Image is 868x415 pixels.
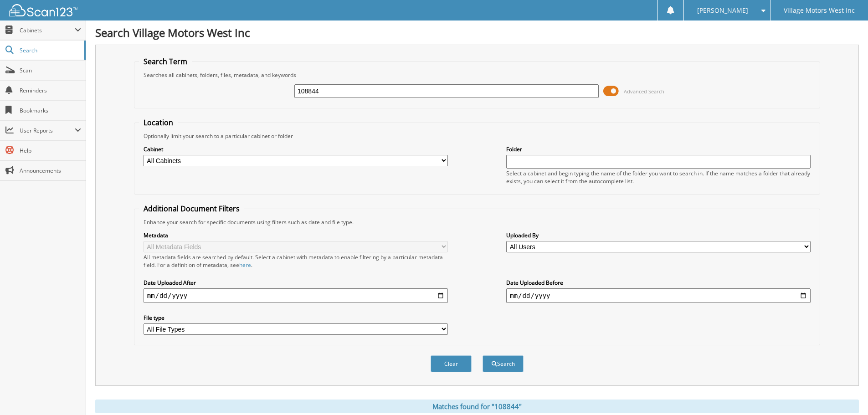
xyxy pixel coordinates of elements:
[144,145,448,153] label: Cabinet
[20,87,81,94] span: Reminders
[20,26,75,34] span: Cabinets
[506,279,811,287] label: Date Uploaded Before
[506,145,811,153] label: Folder
[20,127,75,134] span: User Reports
[139,118,178,128] legend: Location
[697,8,748,13] span: [PERSON_NAME]
[144,288,448,303] input: start
[784,8,855,13] span: Village Motors West Inc
[95,400,859,413] div: Matches found for "108844"
[144,279,448,287] label: Date Uploaded After
[20,167,81,174] span: Announcements
[144,253,448,269] div: All metadata fields are searched by default. Select a cabinet with metadata to enable filtering b...
[506,288,811,303] input: end
[95,25,859,40] h1: Search Village Motors West Inc
[20,107,81,114] span: Bookmarks
[139,204,244,214] legend: Additional Document Filters
[506,231,811,239] label: Uploaded By
[9,4,77,16] img: scan123-logo-white.svg
[239,261,251,269] a: here
[144,314,448,322] label: File type
[139,132,815,140] div: Optionally limit your search to a particular cabinet or folder
[139,218,815,226] div: Enhance your search for specific documents using filters such as date and file type.
[139,56,192,67] legend: Search Term
[431,355,472,372] button: Clear
[483,355,524,372] button: Search
[624,88,664,95] span: Advanced Search
[20,67,81,74] span: Scan
[139,71,815,79] div: Searches all cabinets, folders, files, metadata, and keywords
[20,147,81,154] span: Help
[144,231,448,239] label: Metadata
[20,46,80,54] span: Search
[506,169,811,185] div: Select a cabinet and begin typing the name of the folder you want to search in. If the name match...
